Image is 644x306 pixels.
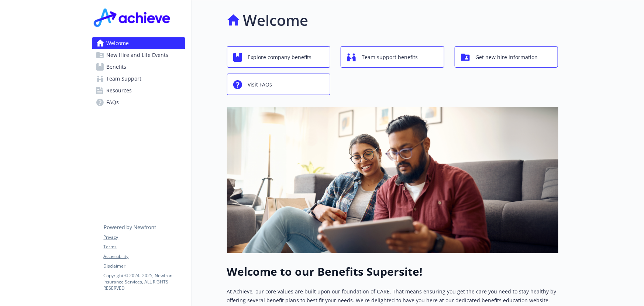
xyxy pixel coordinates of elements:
[92,85,185,96] a: Resources
[341,46,444,68] button: Team support benefits
[92,61,185,73] a: Benefits
[92,73,185,85] a: Team Support
[227,107,558,253] img: overview page banner
[107,49,169,61] span: New Hire and Life Events
[92,49,185,61] a: New Hire and Life Events
[476,50,538,64] span: Get new hire information
[92,37,185,49] a: Welcome
[107,61,127,73] span: Benefits
[104,272,185,291] p: Copyright © 2024 - 2025 , Newfront Insurance Services, ALL RIGHTS RESERVED
[107,85,132,96] span: Resources
[243,9,309,31] h1: Welcome
[104,253,185,260] a: Accessibility
[362,50,418,64] span: Team support benefits
[227,265,558,278] h1: Welcome to our Benefits Supersite!
[104,263,185,269] a: Disclaimer
[107,37,129,49] span: Welcome
[248,78,272,92] span: Visit FAQs
[455,46,558,68] button: Get new hire information
[92,96,185,108] a: FAQs
[227,46,331,68] button: Explore company benefits
[104,244,185,250] a: Terms
[248,50,312,64] span: Explore company benefits
[107,96,119,108] span: FAQs
[107,73,142,85] span: Team Support
[104,234,185,241] a: Privacy
[227,74,331,95] button: Visit FAQs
